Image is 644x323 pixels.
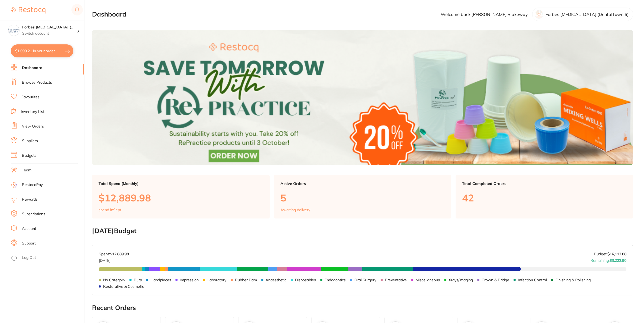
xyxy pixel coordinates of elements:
a: Favourites [21,94,40,100]
p: 5 [280,192,445,203]
p: Preventative [385,278,407,282]
a: Suppliers [22,138,38,144]
p: Endodontics [325,278,346,282]
p: Miscellaneous [416,278,440,282]
p: No Category [103,278,125,282]
p: Rubber Dam [235,278,257,282]
p: Xrays/imaging [449,278,473,282]
a: Dashboard [22,65,43,71]
a: Team [22,168,31,173]
a: RestocqPay [11,182,43,188]
a: Support [22,241,36,246]
p: Handpieces [151,278,171,282]
img: Dashboard [92,30,633,165]
a: Total Completed Orders42 [456,175,633,219]
h4: Forbes Dental Surgery (DentalTown 6) [22,25,77,30]
h2: [DATE] Budget [92,227,633,235]
img: Forbes Dental Surgery (DentalTown 6) [8,25,19,36]
a: Log Out [22,255,36,260]
button: Log Out [11,254,83,262]
p: Anaesthetic [266,278,286,282]
a: Active Orders5Awaiting delivery [274,175,452,219]
p: Total Completed Orders [462,181,627,186]
a: Total Spend (Monthly)$12,889.98spend inSept [92,175,270,219]
p: Burs [134,278,142,282]
span: RestocqPay [22,182,43,188]
a: Subscriptions [22,211,45,217]
strong: $12,889.98 [110,252,129,256]
p: Spent: [99,252,129,256]
p: 42 [462,192,627,203]
a: Browse Products [22,80,52,85]
h2: Dashboard [92,11,126,18]
strong: $16,112.88 [607,252,626,256]
p: Infection Control [518,278,547,282]
img: RestocqPay [11,182,17,188]
a: Inventory Lists [21,109,46,115]
p: Disposables [295,278,316,282]
p: Budget: [594,252,626,256]
p: Awaiting delivery [280,208,310,212]
p: Forbes [MEDICAL_DATA] (DentalTown 6) [545,12,629,17]
a: Rewards [22,197,38,202]
p: spend in Sept [99,208,121,212]
h2: Recent Orders [92,304,633,312]
a: Restocq Logo [11,4,45,17]
p: $12,889.98 [99,192,263,203]
p: Total Spend (Monthly) [99,181,263,186]
p: [DATE] [99,256,129,263]
p: Oral Surgery [354,278,376,282]
p: Impression [180,278,199,282]
a: Account [22,226,36,231]
button: $1,099.21 in your order [11,44,73,57]
p: Remaining: [590,256,626,263]
p: Switch account [22,31,77,36]
p: Finishing & Polishing [555,278,591,282]
p: Crown & Bridge [482,278,509,282]
a: View Orders [22,124,44,129]
p: Restorative & Cosmetic [103,284,144,289]
img: Restocq Logo [11,7,45,14]
p: Welcome back, [PERSON_NAME] Blakeway [441,12,528,17]
strong: $3,222.90 [610,258,626,263]
p: Active Orders [280,181,445,186]
p: Laboratory [207,278,226,282]
a: Budgets [22,153,37,158]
